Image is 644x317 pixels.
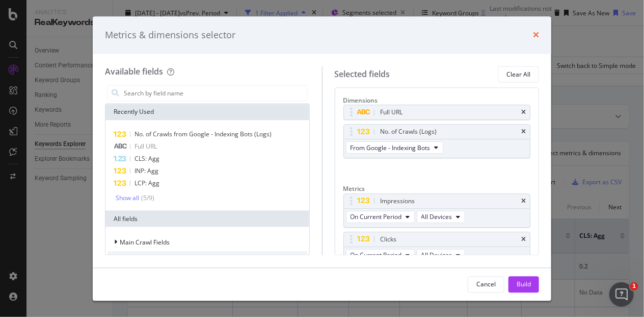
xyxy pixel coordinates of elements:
[135,130,272,139] span: No. of Crawls from Google - Indexing Bots (Logs)
[346,249,415,261] button: On Current Period
[421,213,452,222] span: All Devices
[123,86,307,101] input: Search by field name
[120,238,170,247] span: Main Crawl Fields
[468,276,504,292] button: Cancel
[343,185,531,193] div: Metrics
[105,66,163,78] div: Available fields
[105,104,309,120] div: Recently Used
[521,198,526,204] div: times
[421,251,452,260] span: All Devices
[135,167,158,176] span: INP: Agg
[343,193,531,228] div: ImpressionstimesOn Current PeriodAll Devices
[476,280,496,288] div: Cancel
[351,213,402,222] span: On Current Period
[108,252,307,268] div: URLs
[135,142,157,151] span: Full URL
[135,155,159,163] span: CLS: Agg
[521,129,526,135] div: times
[521,110,526,116] div: times
[521,236,526,242] div: times
[335,68,390,80] div: Selected fields
[343,105,531,120] div: Full URLtimes
[343,125,531,159] div: No. of Crawls (Logs)timesFrom Google - Indexing Bots
[417,211,465,223] button: All Devices
[498,66,539,83] button: Clear All
[533,29,539,42] div: times
[417,249,465,261] button: All Devices
[381,196,415,206] div: Impressions
[381,108,403,118] div: Full URL
[346,211,415,223] button: On Current Period
[609,282,634,307] iframe: Intercom live chat
[105,29,235,42] div: Metrics & dimensions selector
[93,16,551,301] div: modal
[135,179,159,188] span: LCP: Agg
[105,211,309,227] div: All fields
[506,70,530,79] div: Clear All
[346,142,443,154] button: From Google - Indexing Bots
[517,280,531,288] div: Build
[343,232,531,266] div: ClickstimesOn Current PeriodAll Devices
[630,282,638,290] span: 1
[116,194,139,202] div: Show all
[351,251,402,260] span: On Current Period
[139,194,154,203] div: ( 5 / 9 )
[381,234,397,245] div: Clicks
[351,143,431,152] span: From Google - Indexing Bots
[381,127,437,137] div: No. of Crawls (Logs)
[343,96,531,105] div: Dimensions
[508,276,539,292] button: Build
